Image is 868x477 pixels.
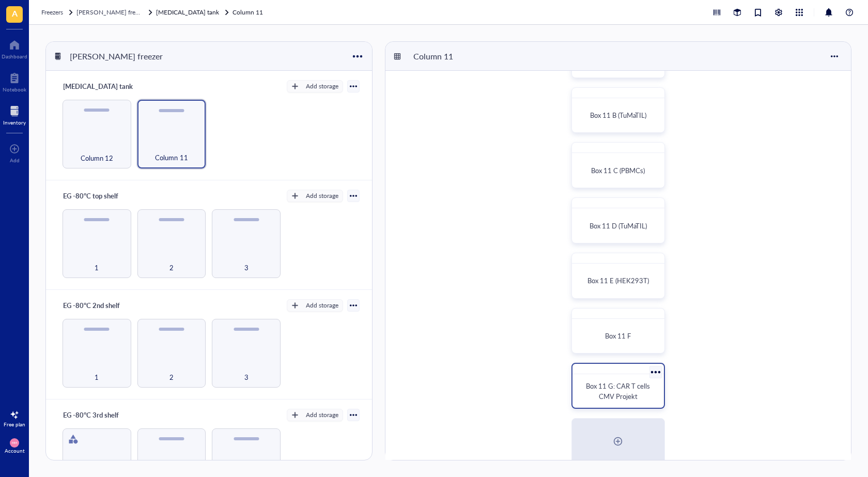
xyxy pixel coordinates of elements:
[287,409,343,421] button: Add storage
[58,408,123,422] div: EG -80°C 3rd shelf
[590,221,647,230] span: Box 11 D (TuMaTIL)
[58,298,125,313] div: EG -80°C 2nd shelf
[155,152,188,163] span: Column 11
[156,7,265,18] a: [MEDICAL_DATA] tankColumn 11
[3,70,26,93] a: Notebook
[306,301,338,310] div: Add storage
[76,7,154,18] a: [PERSON_NAME] freezer
[12,7,18,20] span: A
[81,152,113,164] span: Column 12
[65,48,167,65] div: [PERSON_NAME] freezer
[76,8,146,17] span: [PERSON_NAME] freezer
[244,372,249,383] span: 3
[10,157,20,163] div: Add
[5,448,25,454] div: Account
[3,86,26,93] div: Notebook
[605,331,631,341] span: Box 11 F
[587,275,649,285] span: Box 11 E (HEK293T)
[306,82,338,91] div: Add storage
[306,410,338,420] div: Add storage
[4,421,25,427] div: Free plan
[287,299,343,312] button: Add storage
[169,262,174,273] span: 2
[41,8,63,17] span: Freezers
[2,37,27,59] a: Dashboard
[12,441,17,444] span: MM
[2,53,27,59] div: Dashboard
[3,103,26,126] a: Inventory
[287,190,343,202] button: Add storage
[591,165,645,175] span: Box 11 C (PBMCs)
[306,191,338,201] div: Add storage
[58,79,137,94] div: [MEDICAL_DATA] tank
[586,381,652,401] span: Box 11 G: CAR T cells CMV Projekt
[287,80,343,93] button: Add storage
[41,7,74,18] a: Freezers
[95,262,99,273] span: 1
[95,372,99,383] span: 1
[590,110,646,120] span: Box 11 B (TuMaTIL)
[244,262,249,273] span: 3
[3,119,26,126] div: Inventory
[409,48,471,65] div: Column 11
[169,372,174,383] span: 2
[58,189,123,203] div: EG -80°C top shelf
